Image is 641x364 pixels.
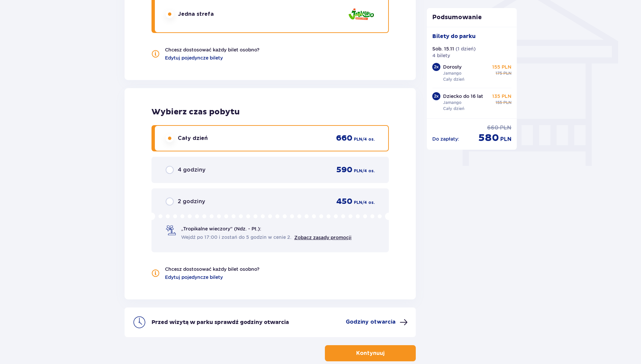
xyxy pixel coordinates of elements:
p: 660 [487,124,499,132]
p: PLN [354,136,362,142]
p: ( 1 dzień ) [456,45,476,52]
p: Cały dzień [443,76,464,82]
p: Cały dzień [443,106,464,112]
p: Wybierz czas pobytu [151,107,389,117]
p: 175 [496,70,502,76]
p: PLN [503,70,511,76]
p: 590 [336,165,352,175]
p: Cały dzień [178,135,208,142]
p: Podsumowanie [427,13,517,22]
span: Wejdź po 17:00 i zostań do 5 godzin w cenie 2. [181,234,292,241]
p: Kontynuuj [356,350,384,357]
p: Przed wizytą w parku sprawdź godziny otwarcia [151,319,289,326]
p: Dziecko do 16 lat [443,93,483,100]
p: 135 PLN [492,93,511,100]
img: zone logo [348,5,375,24]
p: PLN [500,136,511,143]
p: PLN [354,199,362,206]
p: 2 godziny [178,198,205,205]
img: clock icon [133,316,146,329]
p: Do zapłaty : [432,136,459,142]
button: Godziny otwarcia [346,318,408,326]
p: Chcesz dostosować każdy bilet osobno? [165,266,260,272]
div: 2 x [432,92,440,100]
p: 155 PLN [492,64,511,70]
p: Jamango [443,70,462,76]
p: / 4 os. [362,136,375,142]
div: 2 x [432,63,440,71]
p: / 4 os. [362,199,375,206]
p: 660 [336,133,352,143]
p: Sob. 15.11 [432,45,454,52]
p: PLN [500,124,511,132]
p: 450 [336,196,352,207]
p: PLN [503,100,511,106]
p: Bilety do parku [432,33,476,40]
a: Zobacz zasady promocji [294,235,351,240]
p: Dorosły [443,64,462,70]
a: Edytuj pojedyncze bilety [165,54,223,61]
p: Godziny otwarcia [346,318,396,326]
p: 4 godziny [178,166,205,174]
p: „Tropikalne wieczory" (Ndz. - Pt.): [181,225,261,232]
a: Edytuj pojedyncze bilety [165,274,223,281]
p: Chcesz dostosować każdy bilet osobno? [165,46,260,53]
button: Kontynuuj [325,345,416,361]
p: Jedna strefa [178,10,214,18]
p: PLN [354,168,362,174]
p: 155 [496,100,502,106]
p: 4 bilety [432,52,450,59]
p: Jamango [443,100,462,106]
p: / 4 os. [362,168,375,174]
p: 580 [478,132,499,144]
